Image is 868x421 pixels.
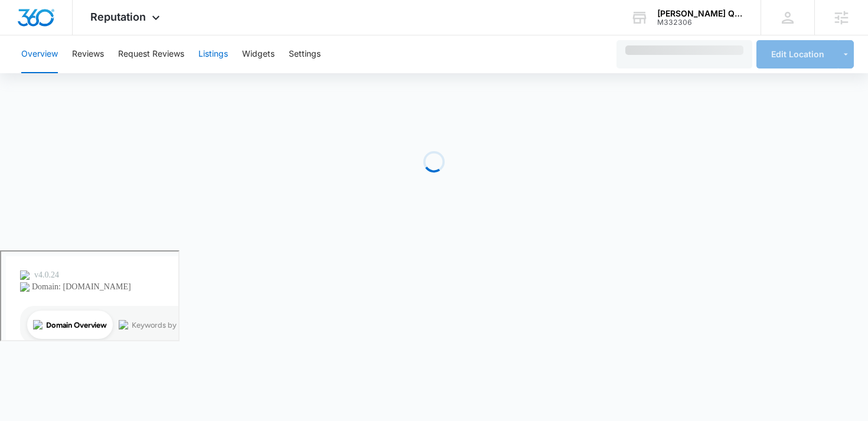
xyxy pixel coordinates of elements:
img: logo_orange.svg [19,19,28,28]
button: Listings [198,35,228,73]
img: tab_domain_overview_orange.svg [32,68,41,78]
div: account name [657,9,743,18]
img: tab_keywords_by_traffic_grey.svg [118,68,127,78]
div: Domain Overview [45,70,106,77]
span: Reputation [90,11,146,23]
img: website_grey.svg [19,31,28,40]
div: v 4.0.24 [33,19,58,28]
button: Settings [289,35,321,73]
div: account id [657,18,743,27]
button: Request Reviews [118,35,184,73]
div: Keywords by Traffic [130,70,199,77]
button: Widgets [242,35,275,73]
div: Domain: [DOMAIN_NAME] [31,31,130,40]
button: Reviews [72,35,104,73]
button: Overview [21,35,58,73]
